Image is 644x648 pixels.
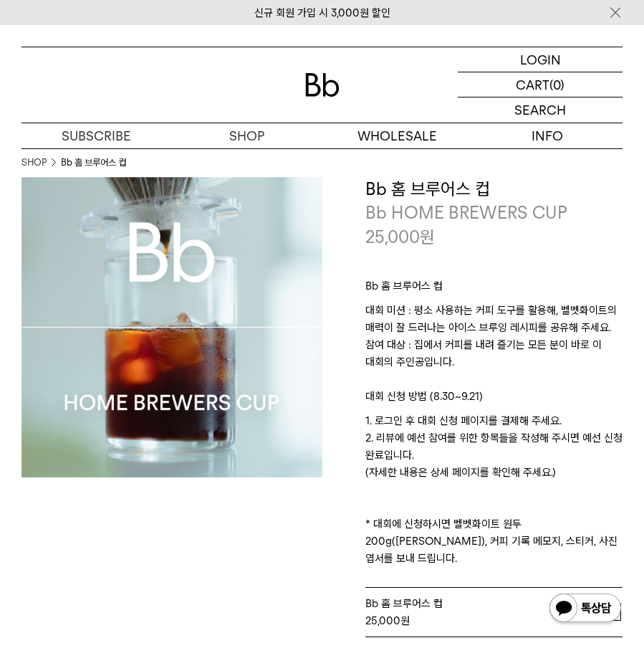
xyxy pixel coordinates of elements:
[472,123,623,148] p: INFO
[365,412,623,567] p: 1. 로그인 후 대회 신청 페이지를 결제해 주세요. 2. 리뷰에 예선 참여를 위한 항목들을 작성해 주시면 예선 신청 완료입니다. (자세한 내용은 상세 페이지를 확인해 주세요....
[61,156,126,170] li: Bb 홈 브루어스 컵
[365,201,623,225] p: Bb HOME BREWERS CUP
[365,302,623,388] p: 대회 미션 : 평소 사용하는 커피 도구를 활용해, 벨벳화이트의 매력이 잘 드러나는 아이스 브루잉 레시피를 공유해 주세요. 참여 대상 : 집에서 커피를 내려 즐기는 모든 분이 ...
[514,97,566,123] p: SEARCH
[21,123,172,148] a: SUBSCRIBE
[21,177,322,478] img: Bb 홈 브루어스 컵
[520,47,561,72] p: LOGIN
[172,123,322,148] a: SHOP
[458,72,623,97] a: CART (0)
[549,72,564,97] p: (0)
[254,6,390,19] a: 신규 회원 가입 시 3,000원 할인
[365,177,623,201] h3: Bb 홈 브루어스 컵
[322,123,473,148] p: WHOLESALE
[365,612,566,629] div: 원
[420,227,435,247] span: 원
[458,47,623,72] a: LOGIN
[365,388,623,412] p: 대회 신청 방법 (8.30~9.21)
[516,72,549,97] p: CART
[365,277,623,302] p: Bb 홈 브루어스 컵
[365,225,435,249] p: 25,000
[365,614,400,627] strong: 25,000
[305,73,340,97] img: 로고
[548,592,623,626] img: 카카오톡 채널 1:1 채팅 버튼
[365,597,443,610] span: Bb 홈 브루어스 컵
[21,156,47,170] a: SHOP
